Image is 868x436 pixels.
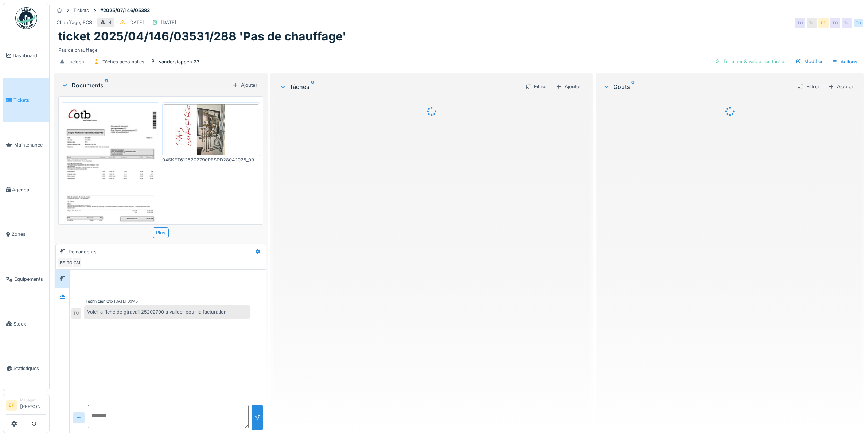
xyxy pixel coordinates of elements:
[3,78,49,123] a: Tickets
[818,18,829,28] div: EF
[631,82,635,91] sup: 0
[71,308,81,319] div: TO
[853,18,864,28] div: TO
[162,156,260,163] div: 04SKET6125202790RESDD28042025_0947.JPEG
[830,18,840,28] div: TO
[159,58,199,65] div: vanderstappen 23
[807,18,817,28] div: TO
[795,82,822,92] div: Filtrer
[14,276,46,283] span: Équipements
[14,141,46,148] span: Maintenance
[102,58,144,65] div: Tâches accomplies
[86,299,113,304] div: Technicien Otb
[6,397,46,415] a: EF Manager[PERSON_NAME]
[63,104,157,237] img: b4084b29ctop7m1m7pd2p07mlb0x
[68,58,86,65] div: Incident
[522,82,550,92] div: Filtrer
[161,19,176,26] div: [DATE]
[65,258,75,268] div: TO
[15,7,37,29] img: Badge_color-CXgf-gQk.svg
[13,52,46,59] span: Dashboard
[58,44,859,54] div: Pas de chauffage
[69,248,97,255] div: Demandeurs
[57,19,92,26] div: Chauffage, ECS
[712,57,790,66] div: Terminer & valider les tâches
[109,19,112,26] div: 4
[829,57,861,67] div: Actions
[128,19,144,26] div: [DATE]
[114,299,138,304] div: [DATE] 09:45
[73,7,89,14] div: Tickets
[279,82,519,91] div: Tâches
[795,18,805,28] div: TO
[72,258,82,268] div: CM
[3,346,49,391] a: Statistiques
[3,167,49,212] a: Agenda
[793,57,826,66] div: Modifier
[13,97,46,104] span: Tickets
[3,257,49,301] a: Équipements
[164,104,258,155] img: xk15281vnbg0d46fqfe8init5c3k
[20,397,46,413] li: [PERSON_NAME]
[3,301,49,346] a: Stock
[84,305,250,318] div: Voici la fiche de gtravail 25202790 a valider pour la facturation
[603,82,792,91] div: Coûts
[311,82,314,91] sup: 0
[13,365,46,372] span: Statistiques
[3,212,49,257] a: Zones
[12,186,46,193] span: Agenda
[3,33,49,78] a: Dashboard
[842,18,852,28] div: TO
[13,320,46,327] span: Stock
[553,82,584,92] div: Ajouter
[61,81,229,90] div: Documents
[97,7,153,14] strong: #2025/07/146/05383
[825,82,856,92] div: Ajouter
[3,122,49,167] a: Maintenance
[20,397,46,403] div: Manager
[6,400,17,411] li: EF
[153,227,169,238] div: Plus
[12,231,46,238] span: Zones
[229,80,260,90] div: Ajouter
[105,81,108,90] sup: 9
[58,30,346,43] h1: ticket 2025/04/146/03531/288 'Pas de chauffage'
[57,258,67,268] div: EF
